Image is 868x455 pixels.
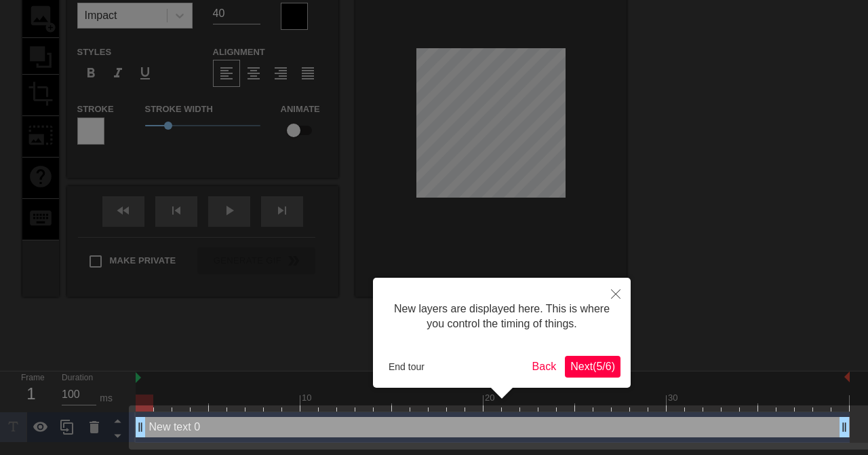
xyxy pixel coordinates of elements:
[565,356,620,378] button: Next
[527,356,562,378] button: Back
[570,361,615,372] span: Next ( 5 / 6 )
[383,357,430,377] button: End tour
[383,288,620,346] div: New layers are displayed here. This is where you control the timing of things.
[601,278,631,309] button: Close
